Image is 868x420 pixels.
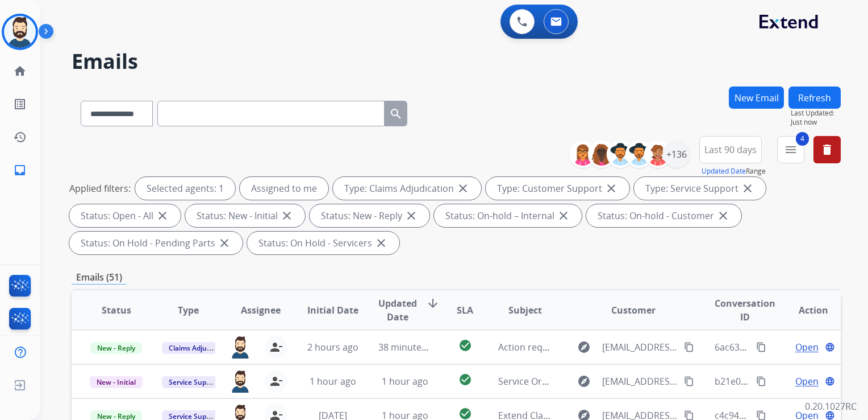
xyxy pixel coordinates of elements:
[577,374,591,388] mat-icon: explore
[791,109,841,118] span: Last Updated:
[404,209,418,223] mat-icon: close
[4,16,36,48] img: avatar
[426,297,440,310] mat-icon: arrow_downward
[604,182,618,195] mat-icon: close
[557,209,570,223] mat-icon: close
[240,177,328,200] div: Assigned to me
[820,143,834,157] mat-icon: delete
[69,204,181,227] div: Status: Open - All
[434,204,582,227] div: Status: On-hold – Internal
[310,375,356,388] span: 1 hour ago
[178,303,199,317] span: Type
[684,342,694,352] mat-icon: content_copy
[715,297,775,324] span: Conversation ID
[378,297,417,324] span: Updated Date
[280,209,294,223] mat-icon: close
[769,290,841,330] th: Action
[825,342,835,352] mat-icon: language
[69,182,131,195] p: Applied filters:
[72,50,841,73] h2: Emails
[805,400,857,413] p: 0.20.1027RC
[229,336,251,359] img: agent-avatar
[498,375,815,388] span: Service Order 89fa0f1b-3104-4ed9-bceb-b97088a5ca6f Booked with Velofix
[13,130,27,144] mat-icon: history
[162,342,240,354] span: Claims Adjudication
[702,166,766,176] span: Range
[791,118,841,127] span: Just now
[611,303,656,317] span: Customer
[457,303,473,317] span: SLA
[382,375,428,388] span: 1 hour ago
[185,204,305,227] div: Status: New - Initial
[702,167,746,176] button: Updated Date
[269,340,283,354] mat-icon: person_remove
[663,141,690,168] div: +136
[156,209,169,223] mat-icon: close
[13,64,27,78] mat-icon: home
[458,339,472,352] mat-icon: check_circle
[796,132,809,146] span: 4
[788,87,841,109] button: Refresh
[784,143,798,157] mat-icon: menu
[72,270,127,285] p: Emails (51)
[307,341,358,353] span: 2 hours ago
[795,374,819,388] span: Open
[13,97,27,111] mat-icon: list_alt
[389,107,403,121] mat-icon: search
[729,87,784,109] button: New Email
[684,376,694,386] mat-icon: content_copy
[13,163,27,177] mat-icon: inbox
[378,341,444,353] span: 38 minutes ago
[135,177,235,200] div: Selected agents: 1
[162,376,227,388] span: Service Support
[486,177,629,200] div: Type: Customer Support
[602,340,678,354] span: [EMAIL_ADDRESS][DOMAIN_NAME]
[90,376,143,388] span: New - Initial
[498,341,740,353] span: Action required: Extend claim approved for replacement
[218,236,231,250] mat-icon: close
[310,204,429,227] div: Status: New - Reply
[704,147,757,152] span: Last 90 days
[795,340,819,354] span: Open
[825,376,835,386] mat-icon: language
[586,204,741,227] div: Status: On-hold - Customer
[508,303,542,317] span: Subject
[307,303,358,317] span: Initial Date
[456,182,470,195] mat-icon: close
[69,232,243,254] div: Status: On Hold - Pending Parts
[247,232,399,254] div: Status: On Hold - Servicers
[102,303,131,317] span: Status
[602,374,678,388] span: [EMAIL_ADDRESS][DOMAIN_NAME]
[756,376,766,386] mat-icon: content_copy
[634,177,766,200] div: Type: Service Support
[241,303,281,317] span: Assignee
[333,177,481,200] div: Type: Claims Adjudication
[458,373,472,386] mat-icon: check_circle
[716,209,730,223] mat-icon: close
[90,342,142,354] span: New - Reply
[374,236,388,250] mat-icon: close
[229,370,251,393] img: agent-avatar
[699,136,762,163] button: Last 90 days
[741,182,754,195] mat-icon: close
[777,136,804,163] button: 4
[756,342,766,352] mat-icon: content_copy
[269,374,283,388] mat-icon: person_remove
[577,340,591,354] mat-icon: explore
